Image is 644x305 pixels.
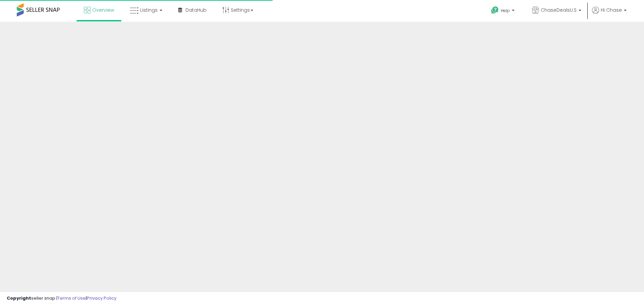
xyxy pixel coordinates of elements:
span: ChaseDealsU.S [541,7,577,13]
a: Privacy Policy [87,295,116,301]
span: Overview [92,7,114,13]
div: seller snap | | [7,295,116,302]
span: Listings [140,7,158,13]
a: Hi Chase [592,7,627,22]
span: DataHub [185,7,207,13]
span: Hi Chase [601,7,622,13]
strong: Copyright [7,295,31,301]
a: Terms of Use [57,295,86,301]
a: Help [486,1,521,22]
i: Get Help [491,6,499,14]
span: Help [501,8,510,13]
